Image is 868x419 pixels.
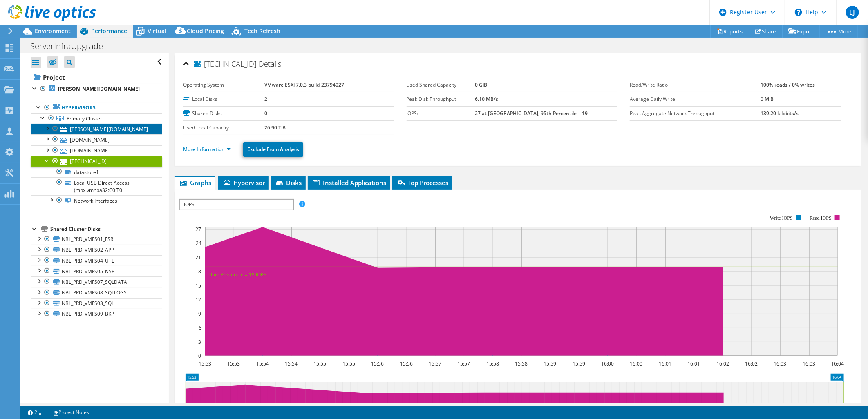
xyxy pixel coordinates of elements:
text: 16:02 [716,360,729,367]
b: 100% reads / 0% writes [761,81,815,88]
text: 16:02 [745,360,758,367]
a: [DOMAIN_NAME] [31,145,162,156]
a: NBL_PRD_VMFS07_SQLDATA [31,276,162,287]
text: 9 [198,310,201,317]
label: Operating System [183,81,264,89]
text: 15:58 [515,360,528,367]
a: datastore1 [31,167,162,177]
text: 15:56 [371,360,384,367]
span: Installed Applications [312,178,386,187]
a: NBL_PRD_VMFS04_UTL [31,255,162,266]
b: 139.20 kilobits/s [761,110,799,117]
text: 15:55 [342,360,355,367]
text: 15:53 [199,360,211,367]
a: Project [31,71,162,84]
b: VMware ESXi 7.0.3 build-23794027 [264,81,344,88]
a: More [820,25,858,38]
b: 2 [264,96,267,103]
a: Exclude From Analysis [243,142,303,157]
text: 16:01 [687,360,700,367]
a: NBL_PRD_VMFS05_NSF [31,266,162,276]
text: 15:54 [285,360,298,367]
span: Hypervisor [222,178,265,187]
a: [PERSON_NAME][DOMAIN_NAME] [31,124,162,134]
a: NBL_PRD_VMFS09_BKP [31,309,162,319]
b: 27 at [GEOGRAPHIC_DATA], 95th Percentile = 19 [475,110,588,117]
span: Details [259,59,281,69]
label: Used Local Capacity [183,124,264,132]
span: Tech Refresh [244,27,280,35]
text: 16:03 [774,360,786,367]
text: 6 [199,324,201,331]
text: 27 [195,226,201,233]
span: Top Processes [396,178,448,187]
label: Local Disks [183,95,264,103]
text: 0 [198,352,201,359]
text: 12 [195,296,201,303]
a: Project Notes [47,407,95,417]
h1: ServerInfraUpgrade [27,42,116,51]
a: Reports [710,25,749,38]
a: Export [782,25,820,38]
a: NBL_PRD_VMFS08_SQLLOGS [31,288,162,298]
text: 15:53 [227,360,240,367]
a: Primary Cluster [31,113,162,124]
text: Write IOPS [770,215,793,221]
b: 6.10 MB/s [475,96,499,103]
label: Read/Write Ratio [630,81,761,89]
text: 15:57 [457,360,470,367]
text: 16:00 [630,360,642,367]
div: Shared Cluster Disks [50,224,162,234]
span: Performance [91,27,127,35]
text: 15:57 [429,360,441,367]
label: IOPS: [407,109,475,118]
text: 18 [195,268,201,275]
text: 95th Percentile = 19 IOPS [209,271,266,278]
a: Share [749,25,783,38]
text: 16:04 [831,360,844,367]
a: NBL_PRD_VMFS01_FSR [31,234,162,245]
svg: \n [795,9,802,16]
a: Local USB Direct-Access (mpx.vmhba32:C0:T0 [31,177,162,195]
span: Disks [275,178,302,187]
a: [PERSON_NAME][DOMAIN_NAME] [31,84,162,94]
text: 3 [198,339,201,345]
a: NBL_PRD_VMFS03_SQL [31,298,162,309]
a: [TECHNICAL_ID] [31,156,162,167]
text: 16:01 [659,360,671,367]
text: 15:59 [573,360,585,367]
span: Environment [35,27,71,35]
label: Used Shared Capacity [407,81,475,89]
label: Shared Disks [183,109,264,118]
a: More Information [183,146,231,153]
span: Virtual [148,27,166,35]
b: 0 [264,110,267,117]
span: Cloud Pricing [187,27,224,35]
span: Graphs [179,178,211,187]
a: NBL_PRD_VMFS02_APP [31,245,162,255]
a: Hypervisors [31,103,162,113]
text: 24 [196,240,201,247]
label: Average Daily Write [630,95,761,103]
text: Read IOPS [810,215,832,221]
b: 26.90 TiB [264,124,286,131]
span: LJ [846,6,859,19]
span: IOPS [180,200,293,209]
text: 15:59 [544,360,556,367]
a: [DOMAIN_NAME] [31,134,162,145]
span: [TECHNICAL_ID] [194,60,257,68]
text: 21 [195,254,201,261]
text: 15:54 [256,360,269,367]
span: Primary Cluster [67,115,102,122]
text: 16:03 [803,360,815,367]
b: 0 GiB [475,81,488,88]
b: [PERSON_NAME][DOMAIN_NAME] [58,85,140,92]
text: 15 [195,282,201,289]
a: Network Interfaces [31,195,162,206]
a: 2 [22,407,47,417]
label: Peak Aggregate Network Throughput [630,109,761,118]
text: 16:00 [601,360,614,367]
text: 15:56 [400,360,413,367]
label: Peak Disk Throughput [407,95,475,103]
text: 15:55 [313,360,326,367]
